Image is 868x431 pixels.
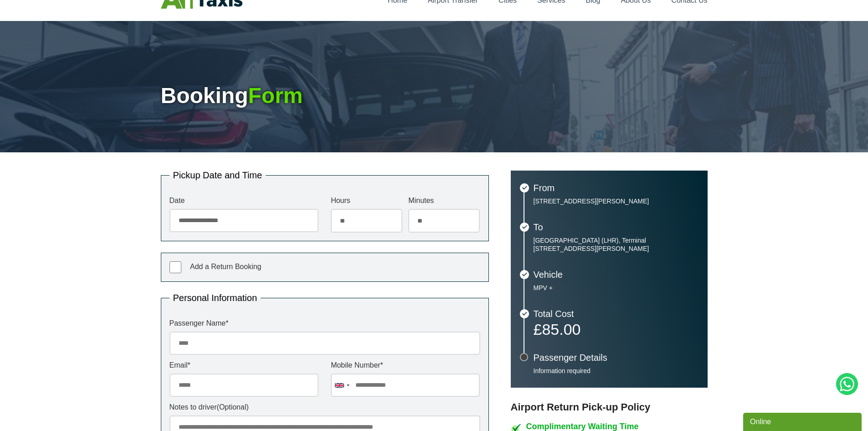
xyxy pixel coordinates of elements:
[190,263,262,270] span: Add a Return Booking
[534,270,699,279] h3: Vehicle
[534,353,699,362] h3: Passenger Details
[534,367,699,375] p: Information required
[331,197,402,204] label: Hours
[169,320,480,327] label: Passenger Name
[248,83,303,108] span: Form
[169,362,318,369] label: Email
[408,197,480,204] label: Minutes
[511,401,708,413] h3: Airport Return Pick-up Policy
[534,223,699,232] h3: To
[169,293,261,302] legend: Personal Information
[534,323,699,336] p: £
[534,183,699,192] h3: From
[534,284,699,292] p: MPV +
[331,374,352,396] div: United Kingdom: +44
[534,197,699,205] p: [STREET_ADDRESS][PERSON_NAME]
[169,404,480,411] label: Notes to driver
[743,411,863,431] iframe: chat widget
[169,261,181,273] input: Add a Return Booking
[534,309,699,318] h3: Total Cost
[526,422,708,431] h4: Complimentary Waiting Time
[331,362,480,369] label: Mobile Number
[534,236,699,253] p: [GEOGRAPHIC_DATA] (LHR), Terminal [STREET_ADDRESS][PERSON_NAME]
[542,321,580,338] span: 85.00
[169,197,318,204] label: Date
[217,403,249,411] span: (Optional)
[169,171,266,180] legend: Pickup Date and Time
[161,85,708,107] h1: Booking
